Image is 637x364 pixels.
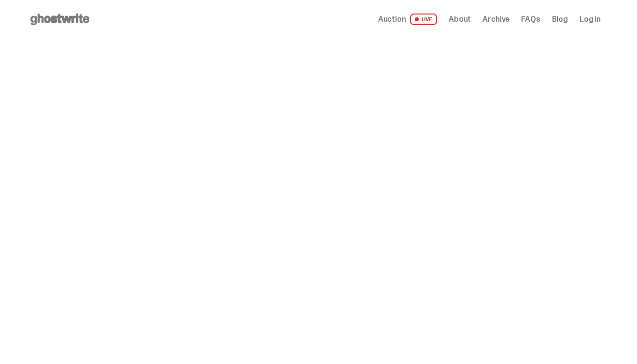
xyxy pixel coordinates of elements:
[580,15,601,23] a: Log in
[449,15,471,23] a: About
[482,15,510,23] a: Archive
[378,14,437,25] a: Auction LIVE
[410,14,438,25] span: LIVE
[378,15,406,23] span: Auction
[521,15,540,23] a: FAQs
[552,15,568,23] a: Blog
